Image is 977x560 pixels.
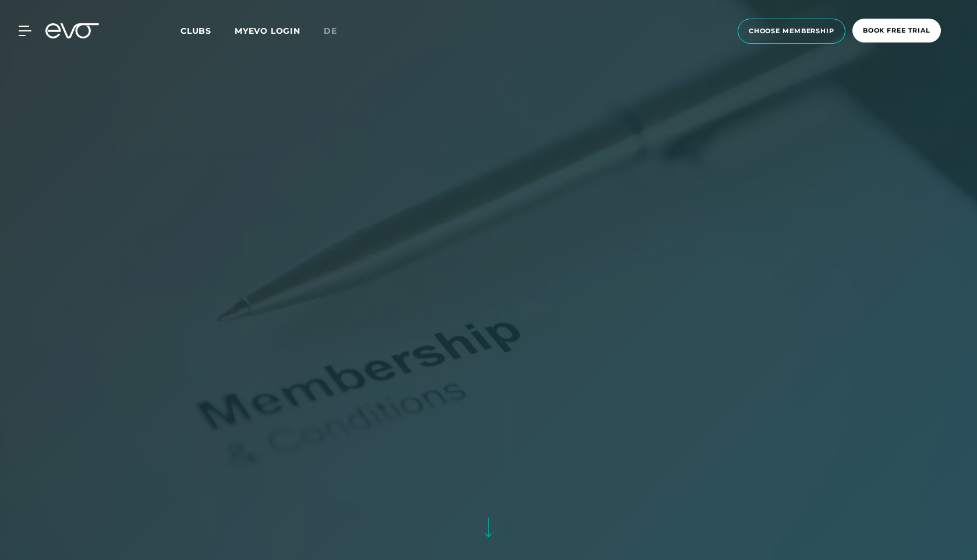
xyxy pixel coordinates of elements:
a: Clubs [180,25,235,36]
a: MYEVO LOGIN [235,26,300,36]
span: book free trial [863,26,930,36]
a: de [324,24,351,38]
span: de [324,26,337,36]
a: choose membership [734,19,849,44]
span: choose membership [749,26,834,36]
a: book free trial [849,19,944,44]
span: Clubs [180,26,211,36]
